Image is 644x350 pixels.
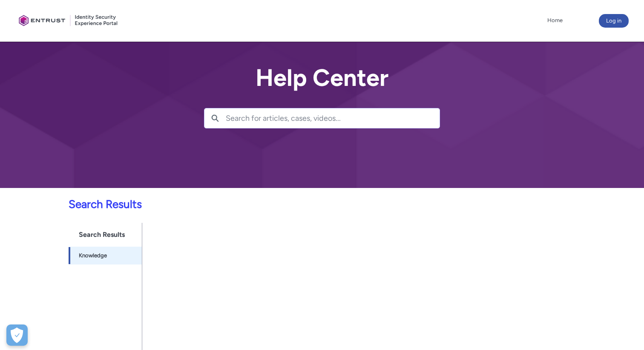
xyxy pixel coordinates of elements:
[599,14,629,28] button: Log in
[6,324,28,346] div: Cookie Preferences
[79,251,107,260] span: Knowledge
[545,14,565,27] a: Home
[204,108,226,128] button: Search
[226,108,440,128] input: Search for articles, cases, videos...
[204,65,440,91] h2: Help Center
[69,247,142,265] a: Knowledge
[6,324,28,346] button: Open Preferences
[5,196,512,213] p: Search Results
[69,223,142,247] h1: Search Results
